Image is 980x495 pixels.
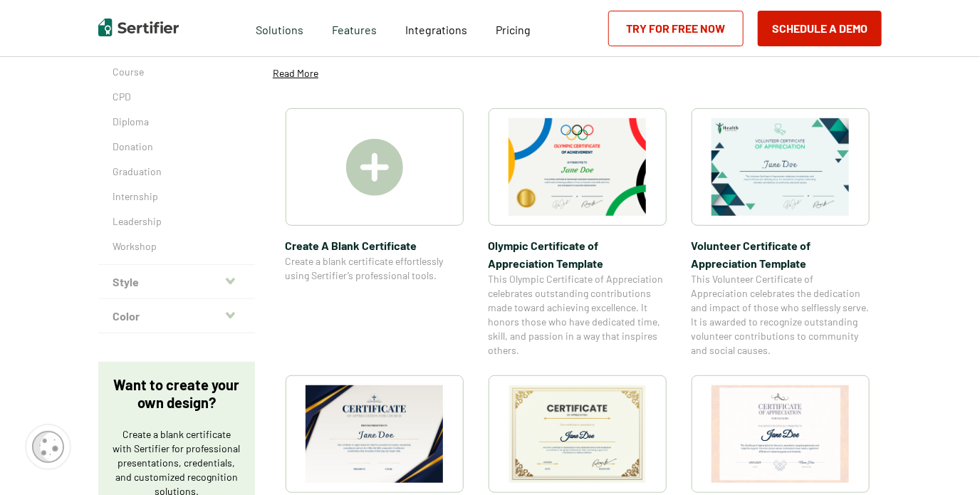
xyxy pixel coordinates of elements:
span: Pricing [496,23,531,36]
a: Try for Free Now [608,11,744,46]
button: Style [98,265,255,299]
span: Features [333,19,377,37]
img: Certificate of Appreciation for Church​ [306,385,444,483]
p: Want to create your own design? [113,376,241,412]
a: Leadership [113,214,241,229]
span: This Olympic Certificate of Appreciation celebrates outstanding contributions made toward achievi... [489,272,667,358]
img: Cookie Popup Icon [32,431,64,463]
img: Army Certificate of Appreciation​ Template [509,385,647,483]
span: This Volunteer Certificate of Appreciation celebrates the dedication and impact of those who self... [692,272,870,358]
a: Integrations [406,19,468,37]
a: Internship [113,189,241,204]
span: Solutions [256,19,304,37]
button: Color [98,299,255,333]
span: Create a blank certificate effortlessly using Sertifier’s professional tools. [286,254,464,283]
img: Olympic Certificate of Appreciation​ Template [509,118,647,216]
a: Olympic Certificate of Appreciation​ TemplateOlympic Certificate of Appreciation​ TemplateThis Ol... [489,108,667,358]
span: Volunteer Certificate of Appreciation Template [692,236,870,272]
a: Diploma [113,115,241,129]
img: Volunteer Certificate of Appreciation Template [711,118,850,216]
img: Certificate of Appreciation for Donors​ Template [711,385,850,483]
a: Donation [113,140,241,154]
span: Create A Blank Certificate [286,236,464,254]
span: Integrations [406,23,468,36]
a: Pricing [496,19,531,37]
a: Workshop [113,239,241,254]
a: CPD [113,90,241,104]
img: Sertifier | Digital Credentialing Platform [98,19,179,36]
button: Schedule a Demo [758,11,882,46]
a: Course [113,65,241,79]
a: Volunteer Certificate of Appreciation TemplateVolunteer Certificate of Appreciation TemplateThis ... [692,108,870,358]
p: Read More [273,66,318,80]
img: Create A Blank Certificate [346,139,403,196]
iframe: Chat Widget [909,427,980,495]
span: Olympic Certificate of Appreciation​ Template [489,236,667,272]
a: Graduation [113,165,241,179]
